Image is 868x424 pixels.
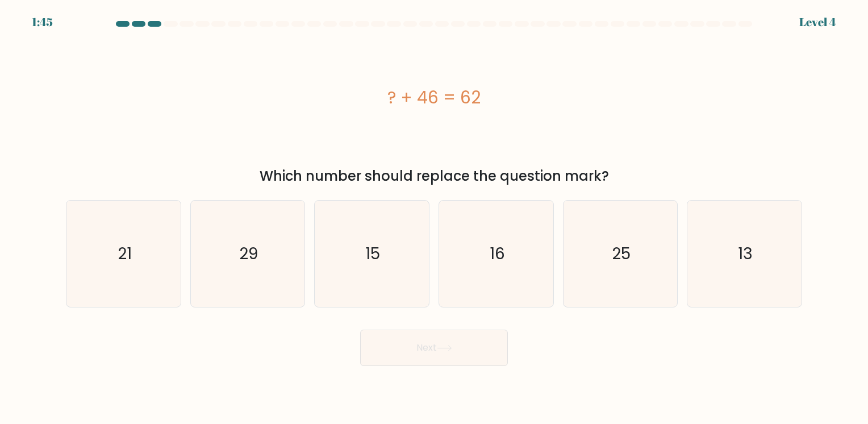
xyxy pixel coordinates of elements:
[73,166,795,186] div: Which number should replace the question mark?
[118,243,132,265] text: 21
[66,85,802,110] div: ? + 46 = 62
[612,243,631,265] text: 25
[738,243,753,265] text: 13
[490,243,505,265] text: 16
[239,243,258,265] text: 29
[32,14,53,31] div: 1:45
[366,243,381,265] text: 15
[360,330,508,366] button: Next
[799,14,836,31] div: Level 4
